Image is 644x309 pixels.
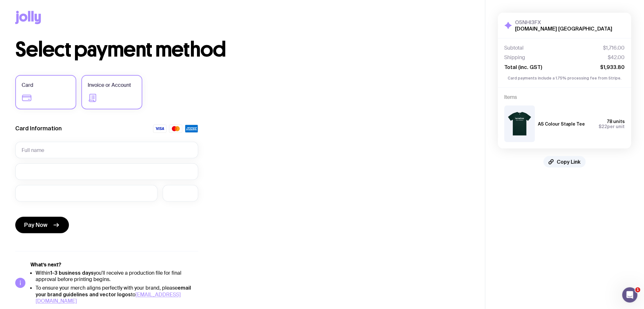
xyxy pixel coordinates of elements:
span: $42.00 [608,54,625,61]
span: Shipping [505,54,525,61]
span: Copy Link [557,159,581,165]
strong: 1-3 business days [50,270,94,276]
h1: Select payment method [15,39,470,60]
span: 78 units [607,119,625,124]
iframe: Secure expiration date input frame [22,190,151,196]
iframe: Secure card number input frame [22,168,192,175]
span: $1,716.00 [603,45,625,51]
label: Card Information [15,125,62,132]
a: [EMAIL_ADDRESS][DOMAIN_NAME] [36,291,181,304]
button: Pay Now [15,217,69,233]
li: To ensure your merch aligns perfectly with your brand, please to [36,285,198,304]
span: Total (inc. GST) [505,64,542,70]
h4: Items [505,94,625,100]
span: Pay Now [24,221,47,229]
span: Invoice or Account [88,81,131,89]
li: Within you'll receive a production file for final approval before printing begins. [36,270,198,283]
h2: [DOMAIN_NAME] [GEOGRAPHIC_DATA] [515,25,613,32]
span: $22 [599,124,607,129]
h3: O5NHI3FX [515,19,613,25]
span: 1 [635,287,641,292]
strong: email your brand guidelines and vector logos [36,285,191,297]
span: Subtotal [505,45,524,51]
h5: What’s next? [31,262,198,268]
span: Card [22,81,33,89]
button: Copy Link [544,156,586,168]
span: $1,933.80 [600,64,625,70]
iframe: Secure CVC input frame [169,190,192,196]
p: Card payments include a 1.75% processing fee from Stripe. [505,75,625,81]
span: per unit [599,124,625,129]
h3: AS Colour Staple Tee [538,121,585,127]
iframe: Intercom live chat [622,287,638,303]
input: Full name [15,142,198,158]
